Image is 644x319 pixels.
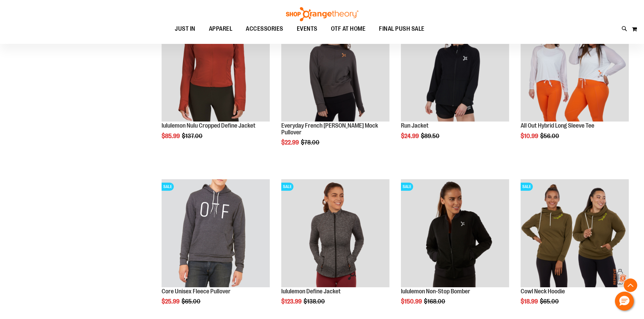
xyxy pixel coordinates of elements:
[281,288,341,295] a: lululemon Define Jacket
[202,21,239,36] a: APPAREL
[372,21,431,37] a: FINAL PUSH SALE
[398,10,512,157] div: product
[168,21,202,37] a: JUST IN
[281,139,300,146] span: $22.99
[182,298,201,305] span: $65.00
[521,122,594,129] a: All Out Hybrid Long Sleeve Tee
[182,133,204,139] span: $137.00
[239,21,290,37] a: ACCESSORIES
[521,298,539,305] span: $18.99
[401,179,509,288] a: Product image for lululemon Non-Stop BomberSALE
[158,10,273,157] div: product
[281,298,303,305] span: $123.99
[281,122,378,136] a: Everyday French [PERSON_NAME] Mock Pullover
[401,14,509,123] a: Product image for Run JacketSALE
[424,298,446,305] span: $168.00
[521,179,629,288] a: Product image for Cowl Neck HoodieSALE
[521,288,565,295] a: Cowl Neck Hoodie
[379,21,425,36] span: FINAL PUSH SALE
[401,122,429,129] a: Run Jacket
[401,133,420,139] span: $24.99
[278,10,393,163] div: product
[281,183,293,191] span: SALE
[162,179,270,287] img: Product image for Core Unisex Fleece Pullover
[162,288,231,295] a: Core Unisex Fleece Pullover
[304,298,326,305] span: $138.00
[521,183,533,191] span: SALE
[521,179,629,287] img: Product image for Cowl Neck Hoodie
[331,21,366,36] span: OTF AT HOME
[421,133,440,139] span: $89.50
[521,14,629,123] a: Product image for All Out Hybrid Long Sleeve TeeSALE
[624,278,637,292] button: Back To Top
[162,14,270,123] a: Product image for lululemon Nulu Cropped Define JacketSALE
[540,133,560,139] span: $56.00
[281,179,389,288] a: product image for 1529891SALE
[521,14,629,122] img: Product image for All Out Hybrid Long Sleeve Tee
[162,298,181,305] span: $25.99
[401,288,470,295] a: lululemon Non-Stop Bomber
[285,7,359,21] img: Shop Orangetheory
[297,21,317,36] span: EVENTS
[162,183,174,191] span: SALE
[401,183,413,191] span: SALE
[281,179,389,287] img: product image for 1529891
[615,292,634,311] button: Hello, have a question? Let’s chat.
[324,21,373,37] a: OTF AT HOME
[162,122,256,129] a: lululemon Nulu Cropped Define Jacket
[281,14,389,122] img: Product image for Everyday French Terry Crop Mock Pullover
[301,139,320,146] span: $78.00
[521,133,539,139] span: $10.99
[175,21,195,36] span: JUST IN
[162,133,181,139] span: $85.99
[162,179,270,288] a: Product image for Core Unisex Fleece PulloverSALE
[401,179,509,287] img: Product image for lululemon Non-Stop Bomber
[517,10,632,157] div: product
[162,14,270,122] img: Product image for lululemon Nulu Cropped Define Jacket
[401,14,509,122] img: Product image for Run Jacket
[290,21,324,37] a: EVENTS
[281,14,389,123] a: Product image for Everyday French Terry Crop Mock PulloverSALE
[401,298,423,305] span: $150.99
[209,21,233,36] span: APPAREL
[246,21,283,36] span: ACCESSORIES
[540,298,560,305] span: $65.00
